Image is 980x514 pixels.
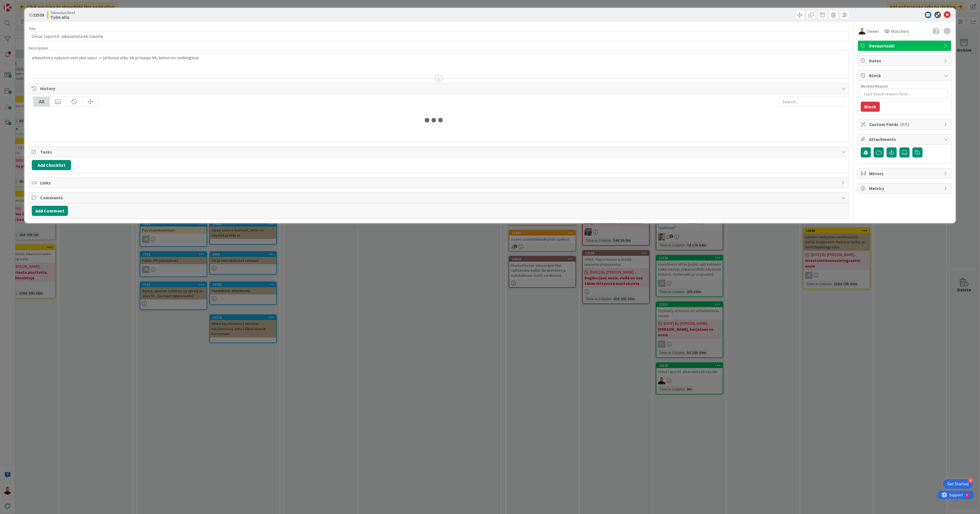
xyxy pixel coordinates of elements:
span: Support [12,1,26,8]
button: Add Comment [32,206,68,216]
span: Mirrors [869,170,941,177]
div: All [33,97,50,106]
span: Tasks [40,149,838,155]
span: History [40,85,838,92]
label: Blocked Reason [861,84,888,89]
span: Custom Fields [869,121,941,128]
label: Title [29,26,36,31]
div: 9 [29,2,31,7]
b: 22538 [33,12,44,18]
button: Add Checklist [32,160,71,170]
span: Attachments [869,136,941,143]
p: aikavalinta nykyisin vain yksi vuosi -> jatkossa alku-kk ja loppu-kk, kuten on rankingissa [32,54,846,61]
span: Comments [40,194,838,201]
img: AA [859,28,865,35]
div: 4 [968,478,973,483]
span: Metrics [869,185,941,192]
div: Get Started [947,481,968,487]
span: Taloustuotteet [50,10,75,15]
span: Owner [867,28,879,35]
span: Links [40,179,838,186]
span: Description [29,45,48,51]
button: Block [861,102,880,112]
span: Devaustaski [869,42,941,49]
div: Open Get Started checklist, remaining modules: 4 [943,479,973,489]
input: Search... [779,97,844,107]
input: type card name here... [29,31,849,41]
span: Block [869,72,941,79]
span: ( 0/5 ) [900,122,909,127]
span: ID [29,12,44,18]
span: Dates [869,57,941,64]
span: Watchers [891,28,909,35]
b: Työn alla [50,15,75,19]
